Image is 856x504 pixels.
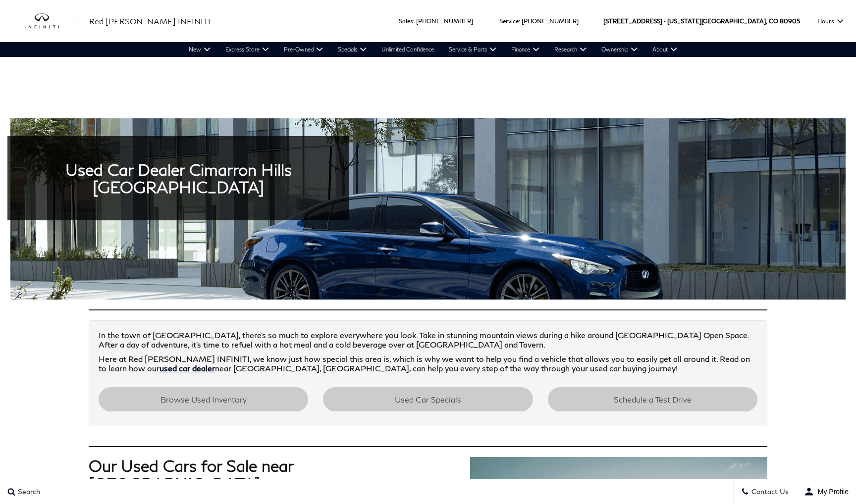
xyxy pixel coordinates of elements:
[413,17,415,25] span: :
[797,479,856,504] button: Open user profile menu
[441,42,504,57] a: Service & Parts
[645,42,685,57] a: About
[330,42,374,57] a: Specials
[89,16,211,26] span: Red [PERSON_NAME] INFINITI
[499,17,519,25] span: Service
[749,488,789,496] span: Contact Us
[99,387,308,411] a: Browse Used Inventory
[181,42,685,57] nav: Main Navigation
[504,42,547,57] a: Finance
[181,42,218,57] a: New
[99,330,757,349] p: In the town of [GEOGRAPHIC_DATA], there’s so much to explore everywhere you look. Take in stunnin...
[548,387,757,411] a: Schedule a Test Drive
[25,13,74,29] img: INFINITI
[522,17,579,25] a: [PHONE_NUMBER]
[25,13,74,29] a: infiniti
[65,160,292,197] strong: Used Car Dealer Cimarron Hills [GEOGRAPHIC_DATA]
[15,488,40,496] span: Search
[814,488,849,496] span: My Profile
[416,17,473,25] a: [PHONE_NUMBER]
[160,363,215,373] a: used car dealer
[594,42,645,57] a: Ownership
[276,42,330,57] a: Pre-Owned
[89,456,293,493] strong: Our Used Cars for Sale near [GEOGRAPHIC_DATA]
[519,17,520,25] span: :
[547,42,594,57] a: Research
[323,387,533,411] a: Used Car Specials
[374,42,441,57] a: Unlimited Confidence
[89,15,211,27] a: Red [PERSON_NAME] INFINITI
[603,17,800,25] a: [STREET_ADDRESS] • [US_STATE][GEOGRAPHIC_DATA], CO 80905
[99,354,757,382] p: Here at Red [PERSON_NAME] INFINITI, we know just how special this area is, which is why we want t...
[218,42,276,57] a: Express Store
[399,17,413,25] span: Sales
